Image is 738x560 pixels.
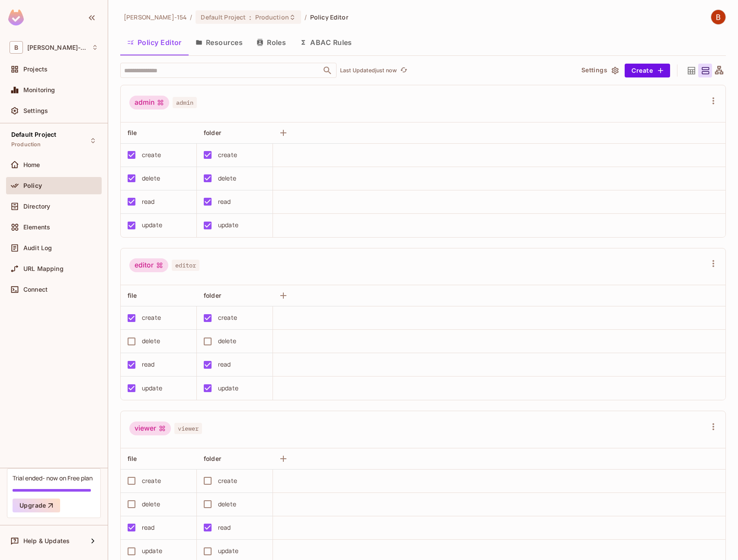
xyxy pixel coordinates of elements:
[218,313,237,322] div: create
[13,474,93,482] div: Trial ended- now on Free plan
[142,360,155,369] div: read
[173,97,197,108] span: admin
[23,245,52,251] span: Audit Log
[397,65,409,76] span: Click to refresh data
[218,150,237,160] div: create
[398,65,409,76] button: refresh
[218,336,236,346] div: delete
[204,455,221,462] span: folder
[129,422,171,435] div: viewer
[201,13,246,21] span: Default Project
[128,455,137,462] span: file
[23,265,64,272] span: URL Mapping
[129,258,168,272] div: editor
[129,96,169,109] div: admin
[23,87,55,93] span: Monitoring
[142,174,160,183] div: delete
[218,476,237,486] div: create
[625,64,670,77] button: Create
[218,383,238,393] div: update
[11,141,41,148] span: Production
[305,13,307,21] li: /
[10,41,23,54] span: B
[142,383,162,393] div: update
[142,220,162,230] div: update
[23,161,40,168] span: Home
[142,499,160,509] div: delete
[23,107,48,114] span: Settings
[124,13,186,21] span: the active workspace
[321,64,334,77] button: Open
[128,292,137,299] span: file
[190,13,192,21] li: /
[142,523,155,532] div: read
[293,32,359,53] button: ABAC Rules
[11,131,56,138] span: Default Project
[218,197,231,206] div: read
[578,64,621,77] button: Settings
[142,476,161,486] div: create
[218,499,236,509] div: delete
[142,313,161,322] div: create
[174,423,202,434] span: viewer
[172,260,199,271] span: editor
[23,66,48,73] span: Projects
[218,220,238,230] div: update
[23,537,70,544] span: Help & Updates
[142,150,161,160] div: create
[400,66,408,75] span: refresh
[142,546,162,556] div: update
[120,32,189,53] button: Policy Editor
[142,197,155,206] div: read
[128,129,137,136] span: file
[23,182,42,189] span: Policy
[13,499,60,512] button: Upgrade
[218,360,231,369] div: read
[218,523,231,532] div: read
[23,203,50,210] span: Directory
[189,32,250,53] button: Resources
[340,67,397,74] p: Last Updated just now
[27,44,87,51] span: Workspace: Bob-154
[204,292,221,299] span: folder
[310,13,348,21] span: Policy Editor
[218,546,238,556] div: update
[23,224,50,231] span: Elements
[218,174,236,183] div: delete
[8,10,24,26] img: SReyMgAAAABJRU5ErkJggg==
[250,32,293,53] button: Roles
[142,336,160,346] div: delete
[711,10,725,24] img: Bob
[249,14,252,21] span: :
[204,129,221,136] span: folder
[23,286,48,293] span: Connect
[255,13,289,21] span: Production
